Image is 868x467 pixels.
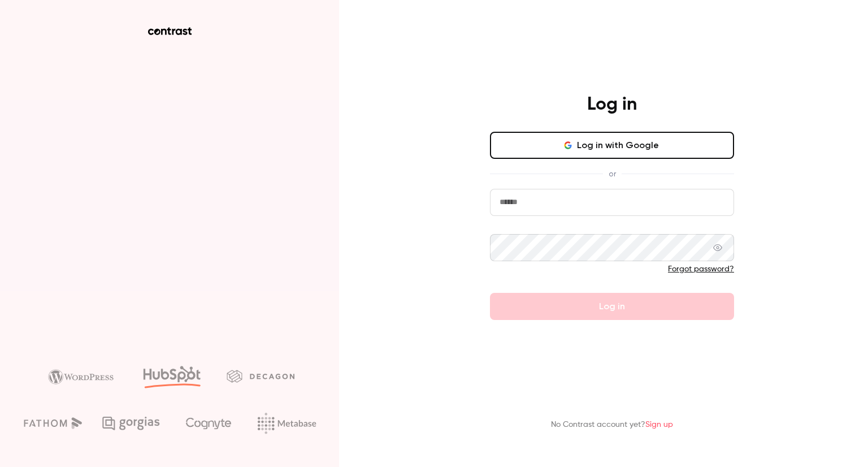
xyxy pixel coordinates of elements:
h4: Log in [587,93,637,116]
button: Log in with Google [490,132,734,159]
img: decagon [227,370,294,382]
a: Sign up [645,421,673,429]
a: Forgot password? [668,265,734,273]
p: No Contrast account yet? [551,419,673,431]
span: or [603,168,622,180]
